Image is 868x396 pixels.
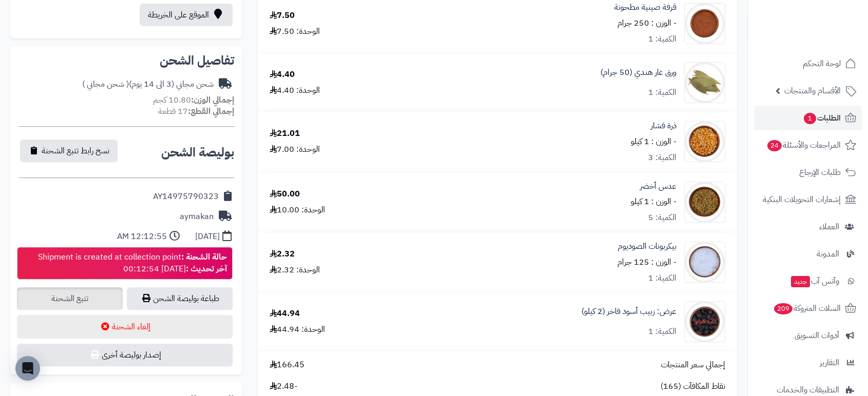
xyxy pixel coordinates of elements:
span: طلبات الإرجاع [799,165,841,180]
a: السلات المتروكة209 [754,296,862,321]
div: 12:12:55 AM [117,231,167,243]
img: 1706895497-Raisins,%20Chile%20Black%202kg%20Bundle-90x90.jpg [685,301,725,342]
div: 2.32 [270,248,295,260]
div: الكمية: 1 [648,33,676,45]
span: 209 [773,303,793,315]
div: الوحدة: 44.94 [270,324,325,335]
a: العملاء [754,214,862,239]
div: AY14975790323 [153,191,219,203]
span: إشعارات التحويلات البنكية [763,192,841,207]
div: شحن مجاني (3 الى 14 يوم) [82,78,214,90]
span: المدونة [817,247,839,261]
div: الكمية: 5 [648,212,676,224]
strong: إجمالي الوزن: [191,94,234,106]
h2: بوليصة الشحن [161,146,234,159]
div: 50.00 [270,188,300,200]
small: - الوزن : 125 جرام [617,256,676,268]
span: 24 [767,140,782,152]
span: العملاء [819,220,839,234]
span: 1 [803,112,817,125]
a: طلبات الإرجاع [754,160,862,185]
div: Open Intercom Messenger [15,356,40,381]
span: التقارير [820,355,839,370]
button: إصدار بوليصة أخرى [17,344,233,366]
a: لوحة التحكم [754,51,862,76]
img: 1633580797-Cinnamon%20Powder-90x90.jpg [685,3,725,44]
div: الوحدة: 2.32 [270,264,320,276]
span: ( شحن مجاني ) [82,78,129,90]
div: الوحدة: 7.50 [270,26,320,37]
a: الطلبات1 [754,106,862,130]
div: Shipment is created at collection point [DATE] 00:12:54 [38,251,227,275]
span: نسخ رابط تتبع الشحنة [42,145,109,157]
button: نسخ رابط تتبع الشحنة [20,140,118,162]
a: عدس أخضر [640,181,676,192]
h2: تفاصيل الشحن [18,54,234,67]
strong: إجمالي القطع: [188,105,234,117]
strong: حالة الشحنة : [181,251,227,263]
div: [DATE] [195,231,220,243]
div: الوحدة: 4.40 [270,85,320,96]
a: الموقع على الخريطة [140,4,233,26]
a: أدوات التسويق [754,323,862,348]
div: 44.94 [270,308,300,320]
a: وآتس آبجديد [754,269,862,293]
a: عرض: زبيب أسود فاخر (2 كيلو) [581,306,676,318]
a: قرفة صينية مطحونة [614,2,676,13]
span: وآتس آب [790,274,839,288]
div: 4.40 [270,69,295,81]
a: إشعارات التحويلات البنكية [754,187,862,212]
a: ورق غار هندي (50 جرام) [600,67,676,78]
span: السلات المتروكة [773,301,841,315]
div: aymakan [180,211,214,223]
a: ذرة فشار [651,120,676,132]
a: طباعة بوليصة الشحن [127,287,233,310]
small: - الوزن : 1 كيلو [631,135,676,148]
span: إجمالي سعر المنتجات [661,359,725,371]
small: - الوزن : 1 كيلو [631,195,676,208]
img: 1692123483-Sodium%20Carbonate-90x90.jpg [685,242,725,283]
a: التقارير [754,350,862,375]
a: المراجعات والأسئلة24 [754,133,862,157]
span: جديد [791,276,810,287]
img: 1647578791-Lentils,%20Green-90x90.jpg [685,182,725,223]
small: 10.80 كجم [153,94,234,106]
div: 7.50 [270,10,295,22]
span: لوحة التحكم [803,56,841,71]
div: الكمية: 1 [648,87,676,98]
a: تتبع الشحنة [17,287,123,310]
small: - الوزن : 250 جرام [617,17,676,29]
small: 17 قطعة [158,105,234,117]
div: 21.01 [270,128,300,140]
a: بيكربونات الصوديوم [618,241,676,252]
span: 166.45 [270,359,305,371]
img: logo-2.png [798,8,858,29]
img: 1647578791-Popcorn-90x90.jpg [685,121,725,162]
div: الوحدة: 7.00 [270,144,320,155]
div: الكمية: 1 [648,326,676,338]
span: الطلبات [803,111,841,125]
a: المدونة [754,242,862,266]
button: إلغاء الشحنة [17,315,233,339]
span: -2.48 [270,381,297,392]
span: المراجعات والأسئلة [766,138,841,152]
div: الكمية: 3 [648,152,676,164]
div: الوحدة: 10.00 [270,204,325,216]
span: الأقسام والمنتجات [784,84,841,98]
span: أدوات التسويق [795,328,839,343]
div: الكمية: 1 [648,272,676,284]
img: 1672685916-Indian%20bay%20leaf-90x90.jpg [685,62,725,103]
span: نقاط المكافآت (165) [661,381,725,392]
strong: آخر تحديث : [186,263,227,275]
